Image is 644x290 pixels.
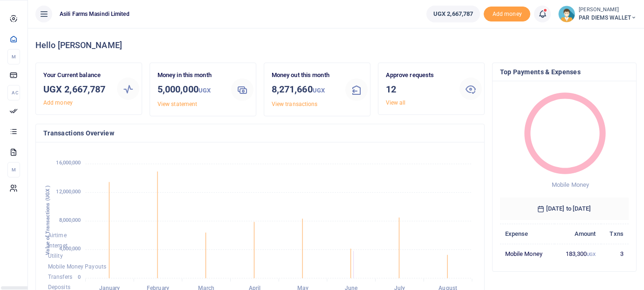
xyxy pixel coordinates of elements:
li: Toup your wallet [484,7,530,22]
a: View statement [158,101,197,107]
tspan: 16,000,000 [56,160,81,166]
span: PAR DIEMS WALLET [579,14,637,22]
li: M [7,162,20,177]
h4: Transactions Overview [43,128,477,138]
tspan: 4,000,000 [59,246,81,252]
span: Mobile Money Payouts [48,263,106,270]
span: Utility [48,253,63,260]
a: UGX 2,667,787 [426,6,480,22]
tspan: 0 [78,275,81,281]
li: Wallet ballance [423,6,484,22]
td: Mobile Money [500,244,555,263]
small: [PERSON_NAME] [579,6,637,14]
small: UGX [587,252,596,257]
li: M [7,49,20,64]
span: Add money [484,7,530,22]
h6: [DATE] to [DATE] [500,198,629,220]
th: Amount [555,224,601,244]
small: UGX [199,87,211,94]
p: Money in this month [158,71,224,80]
td: 3 [601,244,629,263]
td: 183,300 [555,244,601,263]
h3: 12 [386,82,452,96]
th: Txns [601,224,629,244]
tspan: 12,000,000 [56,189,81,195]
a: Add money [43,99,73,106]
tspan: 8,000,000 [59,217,81,223]
h3: UGX 2,667,787 [43,82,110,96]
img: profile-user [558,6,575,22]
span: Internet [48,242,68,249]
th: Expense [500,224,555,244]
span: Transfers [48,274,72,280]
p: Money out this month [272,71,338,80]
a: Add money [484,10,530,17]
p: Approve requests [386,71,452,80]
a: profile-user [PERSON_NAME] PAR DIEMS WALLET [558,6,637,22]
a: View transactions [272,101,318,107]
span: Mobile Money [551,181,589,188]
span: Asili Farms Masindi Limited [56,10,133,18]
text: Value of Transactions (UGX ) [45,185,51,255]
li: Ac [7,85,20,100]
span: Airtime [48,232,67,239]
a: View all [386,99,406,106]
h4: Hello [PERSON_NAME] [35,40,637,50]
h3: 5,000,000 [158,82,224,98]
span: UGX 2,667,787 [433,9,473,19]
h4: Top Payments & Expenses [500,67,629,77]
h3: 8,271,660 [272,82,338,98]
p: Your Current balance [43,71,110,80]
small: UGX [313,87,325,94]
